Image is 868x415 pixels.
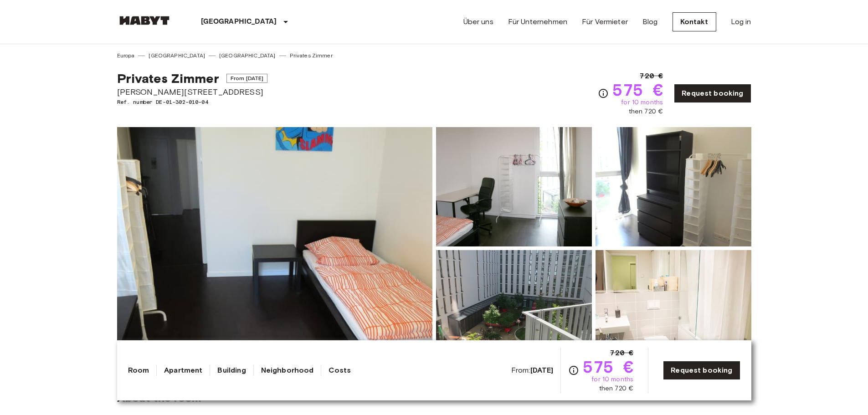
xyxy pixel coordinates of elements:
[596,250,751,369] img: Picture of unit DE-01-302-010-04
[583,359,633,375] span: 575 €
[219,51,276,60] a: [GEOGRAPHIC_DATA]
[463,16,493,27] a: Über uns
[508,16,567,27] a: Für Unternehmen
[568,365,579,376] svg: Check cost overview for full price breakdown. Please note that discounts apply to new joiners onl...
[201,16,277,27] p: [GEOGRAPHIC_DATA]
[217,365,246,376] a: Building
[599,384,634,393] span: then 720 €
[596,127,751,246] img: Picture of unit DE-01-302-010-04
[261,365,314,376] a: Neighborhood
[164,365,202,376] a: Apartment
[226,74,268,83] span: From [DATE]
[629,107,663,116] span: then 720 €
[612,82,663,98] span: 575 €
[511,365,554,375] span: From:
[731,16,751,27] a: Log in
[610,348,633,359] span: 720 €
[329,365,351,376] a: Costs
[640,71,663,82] span: 720 €
[117,71,219,86] span: Privates Zimmer
[149,51,205,60] a: [GEOGRAPHIC_DATA]
[436,250,592,369] img: Picture of unit DE-01-302-010-04
[117,98,268,106] span: Ref. number DE-01-302-010-04
[117,86,268,98] span: [PERSON_NAME][STREET_ADDRESS]
[128,365,149,376] a: Room
[290,51,333,60] a: Privates Zimmer
[582,16,628,27] a: Für Vermieter
[673,12,716,31] a: Kontakt
[436,127,592,246] img: Picture of unit DE-01-302-010-04
[621,98,663,107] span: for 10 months
[530,366,554,374] b: [DATE]
[117,51,135,60] a: Europa
[663,361,740,380] a: Request booking
[117,16,172,25] img: Habyt
[117,127,432,369] img: Marketing picture of unit DE-01-302-010-04
[674,84,751,103] a: Request booking
[642,16,658,27] a: Blog
[591,375,633,384] span: for 10 months
[598,88,609,99] svg: Check cost overview for full price breakdown. Please note that discounts apply to new joiners onl...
